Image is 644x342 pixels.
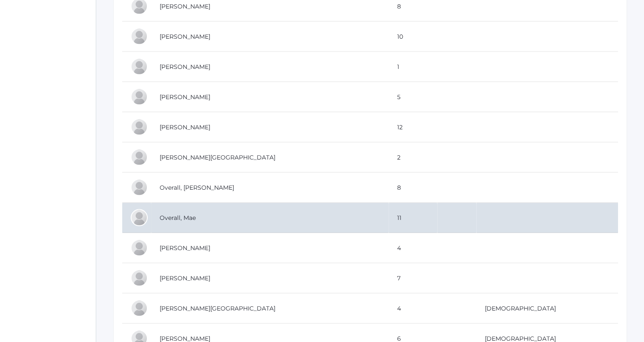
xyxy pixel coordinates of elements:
td: 4 [389,233,437,263]
td: [PERSON_NAME] [151,52,389,82]
div: Danielle Newcombe [131,88,148,105]
td: 7 [389,263,437,294]
div: Mae Overall [131,209,148,226]
div: Jordyn Paterson [131,239,148,256]
td: [PERSON_NAME] [151,82,389,112]
div: Tallon Pecor [131,300,148,317]
div: Kenton Nunez [131,149,148,166]
td: [PERSON_NAME] [151,263,389,294]
div: Wylie Myers [131,28,148,45]
td: 10 [389,22,437,52]
td: 1 [389,52,437,82]
td: [PERSON_NAME][GEOGRAPHIC_DATA] [151,294,389,324]
td: [PERSON_NAME] [151,112,389,142]
td: 12 [389,112,437,142]
div: Natalia Nichols [131,119,148,136]
td: [DEMOGRAPHIC_DATA] [476,294,618,324]
td: Overall, Mae [151,203,389,233]
td: [PERSON_NAME] [151,233,389,263]
td: Overall, [PERSON_NAME] [151,173,389,203]
td: 5 [389,82,437,112]
td: 11 [389,203,437,233]
td: [PERSON_NAME] [151,22,389,52]
div: Chris Overall [131,179,148,196]
div: Roman Neufeld [131,58,148,75]
div: Payton Paterson [131,270,148,287]
td: [PERSON_NAME][GEOGRAPHIC_DATA] [151,142,389,173]
td: 8 [389,173,437,203]
td: 4 [389,294,437,324]
td: 2 [389,142,437,173]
